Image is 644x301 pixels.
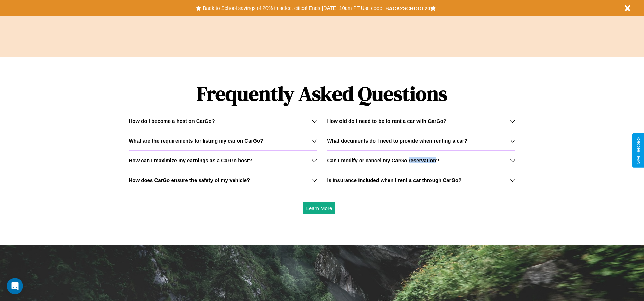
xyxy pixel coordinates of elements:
div: Give Feedback [636,137,641,164]
h3: Is insurance included when I rent a car through CarGo? [327,177,462,183]
h3: Can I modify or cancel my CarGo reservation? [327,157,439,163]
h3: How does CarGo ensure the safety of my vehicle? [129,177,250,183]
iframe: Intercom live chat [7,278,23,294]
h3: How do I become a host on CarGo? [129,118,215,124]
h3: How old do I need to be to rent a car with CarGo? [327,118,447,124]
h3: What are the requirements for listing my car on CarGo? [129,138,263,144]
b: BACK2SCHOOL20 [385,5,430,11]
h3: What documents do I need to provide when renting a car? [327,138,467,144]
h1: Frequently Asked Questions [129,76,515,111]
button: Learn More [303,202,336,214]
h3: How can I maximize my earnings as a CarGo host? [129,157,252,163]
button: Back to School savings of 20% in select cities! Ends [DATE] 10am PT.Use code: [201,3,385,13]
